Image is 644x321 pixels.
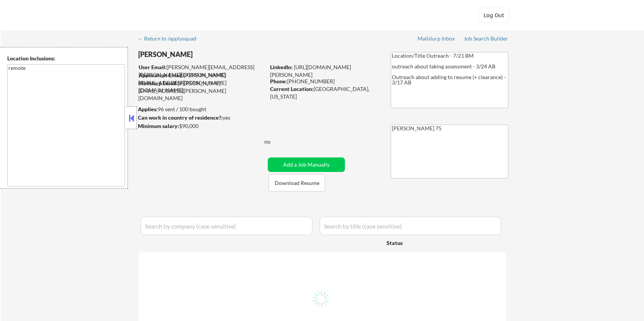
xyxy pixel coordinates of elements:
[138,105,265,113] div: 96 sent / 100 bought
[138,106,158,112] strong: Applies:
[270,64,351,78] a: [URL][DOMAIN_NAME][PERSON_NAME]
[387,236,452,250] div: Status
[139,63,265,78] div: [PERSON_NAME][EMAIL_ADDRESS][PERSON_NAME][DOMAIN_NAME]
[320,217,501,235] input: Search by title (case sensitive)
[264,138,286,146] div: no
[464,36,508,41] div: Job Search Builder
[270,78,378,85] div: [PHONE_NUMBER]
[138,80,178,86] strong: Mailslurp Email:
[138,36,204,43] a: ← Return to /applysquad
[479,8,509,23] button: Log Out
[141,217,312,235] input: Search by company (case sensitive)
[139,72,184,78] strong: Application Email:
[268,157,345,172] button: Add a Job Manually
[464,36,508,43] a: Job Search Builder
[270,78,287,84] strong: Phone:
[138,122,265,130] div: $90,000
[269,174,325,191] button: Download Resume
[139,71,265,94] div: [PERSON_NAME][EMAIL_ADDRESS][PERSON_NAME][DOMAIN_NAME]
[138,123,179,129] strong: Minimum salary:
[138,114,263,122] div: yes
[270,86,314,92] strong: Current Location:
[139,64,167,70] strong: User Email:
[138,79,265,102] div: [PERSON_NAME][EMAIL_ADDRESS][PERSON_NAME][DOMAIN_NAME]
[138,36,204,41] div: ← Return to /applysquad
[138,50,295,59] div: [PERSON_NAME]
[417,36,456,43] a: Mailslurp Inbox
[138,114,223,121] strong: Can work in country of residence?:
[7,55,125,62] div: Location Inclusions:
[270,85,378,100] div: [GEOGRAPHIC_DATA], [US_STATE]
[270,64,293,70] strong: LinkedIn:
[417,36,456,41] div: Mailslurp Inbox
